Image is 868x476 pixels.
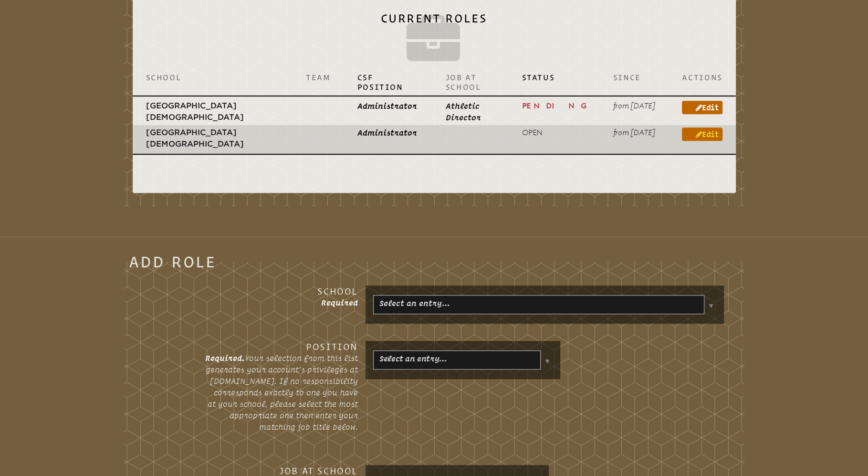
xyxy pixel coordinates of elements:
[446,73,495,92] p: Job at School
[205,341,358,352] h3: Position
[140,6,728,69] h2: Current Roles
[205,354,245,362] span: Required.
[146,100,280,123] p: [GEOGRAPHIC_DATA][DEMOGRAPHIC_DATA]
[357,100,419,112] p: Administrator
[357,73,419,92] p: CSF Position
[146,127,280,150] p: [GEOGRAPHIC_DATA][DEMOGRAPHIC_DATA]
[205,286,358,297] h3: School
[613,127,656,138] p: from [DATE]
[205,352,358,433] p: Your selection from this list generates your account’s privileges at [DOMAIN_NAME]. If no respons...
[613,100,656,112] p: from [DATE]
[522,102,586,110] span: Pending
[376,351,447,366] a: Select an entry…
[522,73,586,82] p: Status
[376,296,450,311] a: Select an entry…
[306,73,330,82] p: Team
[357,127,419,138] p: Administrator
[613,73,656,82] p: Since
[129,256,217,267] legend: Add Role
[522,127,586,138] p: open
[446,100,495,123] p: Athletic Director
[146,73,280,82] p: School
[682,127,722,141] a: Edit
[682,73,722,82] p: Actions
[321,298,358,307] span: Required
[682,101,722,114] a: Edit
